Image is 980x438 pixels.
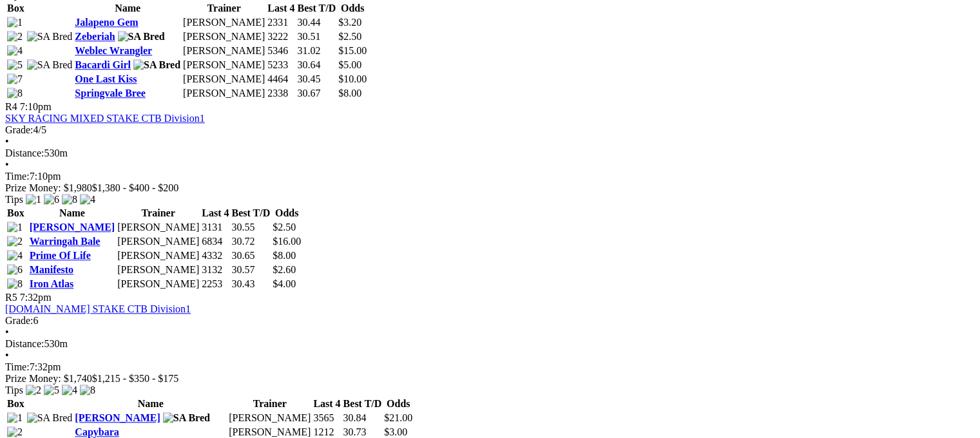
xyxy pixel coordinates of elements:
img: 4 [7,45,23,57]
span: • [5,350,9,361]
div: 4/5 [5,124,975,136]
span: Box [7,398,24,409]
td: 2338 [267,87,295,100]
td: 30.84 [343,412,383,424]
div: 7:10pm [5,171,975,182]
th: Name [74,397,227,410]
td: [PERSON_NAME] [182,87,265,100]
a: Bacardi Girl [75,59,131,70]
span: • [5,136,9,147]
a: Zeberiah [75,31,115,42]
span: R5 [5,292,17,303]
th: Last 4 [312,397,341,410]
span: Box [7,3,24,14]
span: • [5,159,9,170]
th: Best T/D [296,2,336,15]
td: [PERSON_NAME] [228,412,311,424]
a: Springvale Bree [75,88,145,99]
td: 2331 [267,16,295,29]
img: 1 [7,412,23,424]
span: Tips [5,194,23,205]
span: $15.00 [338,45,367,56]
span: $1,215 - $350 - $175 [92,373,179,384]
a: Prime Of Life [30,250,91,261]
span: $2.60 [273,264,296,275]
img: 5 [44,385,59,396]
th: Last 4 [201,207,229,220]
th: Best T/D [231,207,271,220]
span: $5.00 [338,59,361,70]
th: Odds [338,2,367,15]
td: 30.67 [296,87,336,100]
td: 2253 [201,278,229,290]
img: 8 [80,385,95,396]
td: 4332 [201,249,229,262]
span: R4 [5,101,17,112]
th: Trainer [228,397,311,410]
img: 1 [26,194,41,205]
span: $2.50 [273,222,296,233]
a: Capybara [75,426,119,437]
span: Time: [5,361,30,372]
td: 5346 [267,44,295,57]
td: 30.45 [296,73,336,86]
td: 30.44 [296,16,336,29]
td: 3222 [267,30,295,43]
span: $8.00 [273,250,296,261]
td: [PERSON_NAME] [182,30,265,43]
th: Trainer [117,207,200,220]
img: 1 [7,17,23,28]
td: 3131 [201,221,229,234]
img: 6 [44,194,59,205]
td: [PERSON_NAME] [117,221,200,234]
th: Odds [272,207,302,220]
img: SA Bred [27,412,73,424]
span: Time: [5,171,30,182]
a: SKY RACING MIXED STAKE CTB Division1 [5,113,205,124]
img: 6 [7,264,23,276]
img: SA Bred [133,59,180,71]
td: [PERSON_NAME] [182,44,265,57]
img: 8 [62,194,77,205]
img: 4 [80,194,95,205]
div: 530m [5,338,975,350]
td: 30.72 [231,235,271,248]
div: 6 [5,315,975,327]
td: 30.43 [231,278,271,290]
a: Iron Atlas [30,278,74,289]
a: Warringah Bale [30,236,101,247]
a: [PERSON_NAME] [30,222,115,233]
img: 2 [7,426,23,438]
a: Manifesto [30,264,73,275]
span: Box [7,207,24,218]
td: [PERSON_NAME] [182,16,265,29]
img: 4 [7,250,23,262]
img: 2 [7,236,23,247]
span: $8.00 [338,88,361,99]
td: 3565 [312,412,341,424]
a: Jalapeno Gem [75,17,138,28]
td: 5233 [267,59,295,71]
td: 30.64 [296,59,336,71]
td: [PERSON_NAME] [182,73,265,86]
th: Name [29,207,115,220]
span: $10.00 [338,73,367,84]
div: Prize Money: $1,740 [5,373,975,385]
span: $3.00 [384,426,407,437]
td: 4464 [267,73,295,86]
img: SA Bred [27,59,73,71]
img: SA Bred [163,412,210,424]
span: 7:10pm [20,101,52,112]
div: 530m [5,148,975,159]
img: 7 [7,73,23,85]
td: 30.51 [296,30,336,43]
td: 6834 [201,235,229,248]
img: 4 [62,385,77,396]
span: $21.00 [384,412,412,423]
img: SA Bred [27,31,73,43]
span: Grade: [5,124,34,135]
a: One Last Kiss [75,73,137,84]
span: Distance: [5,338,44,349]
div: 7:32pm [5,361,975,373]
span: $2.50 [338,31,361,42]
